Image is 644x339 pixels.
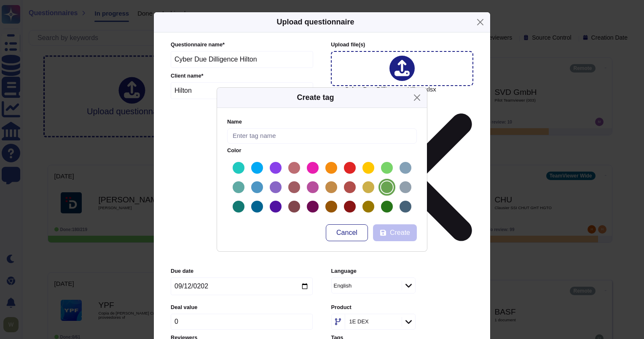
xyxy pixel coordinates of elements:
[227,119,417,125] label: Name
[227,148,417,153] label: Color
[411,91,424,104] button: Close
[336,229,357,236] span: Cancel
[326,224,368,241] button: Cancel
[390,229,410,236] span: Create
[297,92,334,103] div: Create tag
[373,224,417,241] button: Create
[227,128,417,144] input: Enter tag name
